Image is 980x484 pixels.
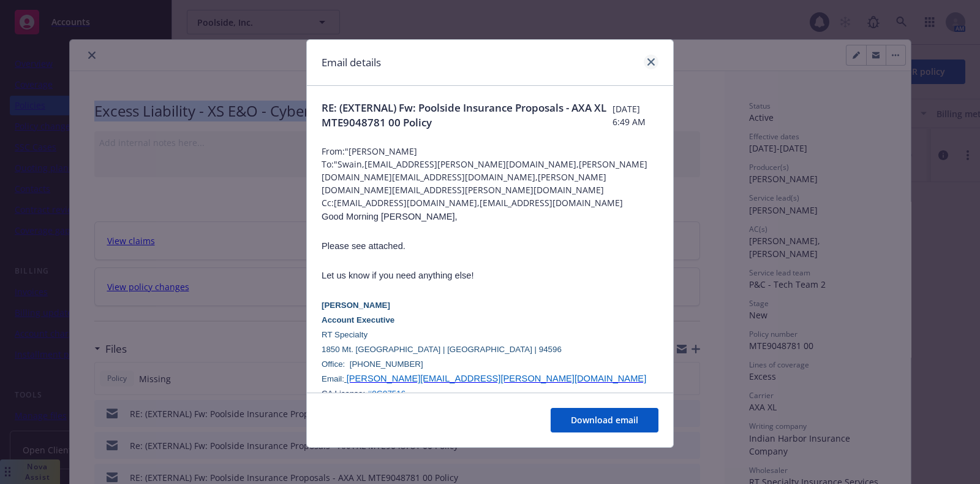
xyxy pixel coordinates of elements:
[367,389,405,398] span: #0G97516
[571,414,638,426] span: Download email
[322,389,367,398] span: CA License:
[551,408,658,432] button: Download email
[347,374,646,383] a: [PERSON_NAME][EMAIL_ADDRESS][PERSON_NAME][DOMAIN_NAME]
[322,374,347,383] span: Email:
[322,359,423,369] span: Office: [PHONE_NUMBER]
